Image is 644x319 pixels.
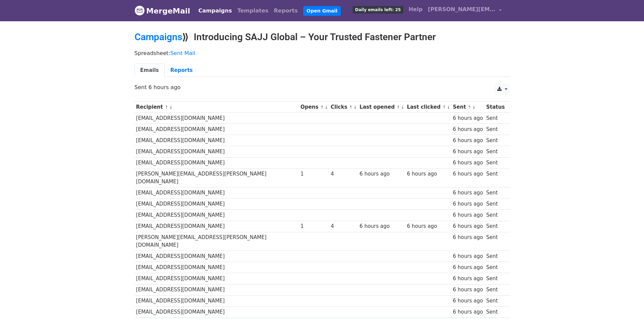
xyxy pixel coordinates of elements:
[453,297,483,305] div: 6 hours ago
[135,63,165,77] a: Emails
[135,4,190,18] a: MergeMail
[135,221,299,232] td: [EMAIL_ADDRESS][DOMAIN_NAME]
[135,102,299,113] th: Recipient
[484,198,506,210] td: Sent
[447,105,450,110] a: ↓
[320,105,324,110] a: ↑
[325,105,328,110] a: ↓
[453,234,483,241] div: 6 hours ago
[484,262,506,273] td: Sent
[135,273,299,284] td: [EMAIL_ADDRESS][DOMAIN_NAME]
[135,113,299,124] td: [EMAIL_ADDRESS][DOMAIN_NAME]
[135,262,299,273] td: [EMAIL_ADDRESS][DOMAIN_NAME]
[135,210,299,221] td: [EMAIL_ADDRESS][DOMAIN_NAME]
[484,102,506,113] th: Status
[453,222,483,230] div: 6 hours ago
[135,251,299,262] td: [EMAIL_ADDRESS][DOMAIN_NAME]
[331,222,356,230] div: 4
[453,189,483,197] div: 6 hours ago
[135,31,182,43] a: Campaigns
[484,232,506,251] td: Sent
[329,102,358,113] th: Clicks
[451,102,485,113] th: Sent
[350,3,406,16] a: Daily emails left: 25
[135,31,510,43] h2: ⟫ Introducing SAJJ Global – Your Trusted Fastener Partner
[135,84,510,91] p: Sent 6 hours ago
[360,170,404,178] div: 6 hours ago
[428,5,496,14] span: [PERSON_NAME][EMAIL_ADDRESS][DOMAIN_NAME]
[453,126,483,133] div: 6 hours ago
[235,4,271,18] a: Templates
[453,264,483,271] div: 6 hours ago
[453,200,483,208] div: 6 hours ago
[358,102,405,113] th: Last opened
[484,124,506,135] td: Sent
[484,295,506,307] td: Sent
[353,105,357,110] a: ↓
[453,275,483,283] div: 6 hours ago
[196,4,235,18] a: Campaigns
[165,105,168,110] a: ↑
[468,105,472,110] a: ↑
[484,307,506,318] td: Sent
[406,3,425,16] a: Help
[397,105,400,110] a: ↑
[135,146,299,157] td: [EMAIL_ADDRESS][DOMAIN_NAME]
[135,168,299,187] td: [PERSON_NAME][EMAIL_ADDRESS][PERSON_NAME][DOMAIN_NAME]
[405,102,451,113] th: Last clicked
[484,210,506,221] td: Sent
[484,273,506,284] td: Sent
[135,295,299,307] td: [EMAIL_ADDRESS][DOMAIN_NAME]
[135,187,299,198] td: [EMAIL_ADDRESS][DOMAIN_NAME]
[360,222,404,230] div: 6 hours ago
[170,50,195,56] a: Sent Mail
[484,135,506,146] td: Sent
[453,114,483,122] div: 6 hours ago
[453,286,483,294] div: 6 hours ago
[135,5,145,16] img: MergeMail logo
[135,307,299,318] td: [EMAIL_ADDRESS][DOMAIN_NAME]
[484,146,506,157] td: Sent
[453,137,483,144] div: 6 hours ago
[301,170,328,178] div: 1
[484,187,506,198] td: Sent
[135,135,299,146] td: [EMAIL_ADDRESS][DOMAIN_NAME]
[135,50,510,57] p: Spreadsheet:
[484,221,506,232] td: Sent
[401,105,404,110] a: ↓
[135,198,299,210] td: [EMAIL_ADDRESS][DOMAIN_NAME]
[407,170,450,178] div: 6 hours ago
[331,170,356,178] div: 4
[135,157,299,168] td: [EMAIL_ADDRESS][DOMAIN_NAME]
[472,105,476,110] a: ↓
[407,222,450,230] div: 6 hours ago
[169,105,173,110] a: ↓
[301,222,328,230] div: 1
[484,113,506,124] td: Sent
[484,251,506,262] td: Sent
[165,63,198,77] a: Reports
[425,3,504,19] a: [PERSON_NAME][EMAIL_ADDRESS][DOMAIN_NAME]
[484,168,506,187] td: Sent
[453,148,483,156] div: 6 hours ago
[453,252,483,260] div: 6 hours ago
[442,105,446,110] a: ↑
[135,284,299,295] td: [EMAIL_ADDRESS][DOMAIN_NAME]
[453,170,483,178] div: 6 hours ago
[453,308,483,316] div: 6 hours ago
[271,4,301,18] a: Reports
[303,6,341,16] a: Open Gmail
[135,232,299,251] td: [PERSON_NAME][EMAIL_ADDRESS][PERSON_NAME][DOMAIN_NAME]
[484,157,506,168] td: Sent
[453,159,483,167] div: 6 hours ago
[299,102,329,113] th: Opens
[349,105,353,110] a: ↑
[484,284,506,295] td: Sent
[353,6,403,14] span: Daily emails left: 25
[135,124,299,135] td: [EMAIL_ADDRESS][DOMAIN_NAME]
[453,211,483,219] div: 6 hours ago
